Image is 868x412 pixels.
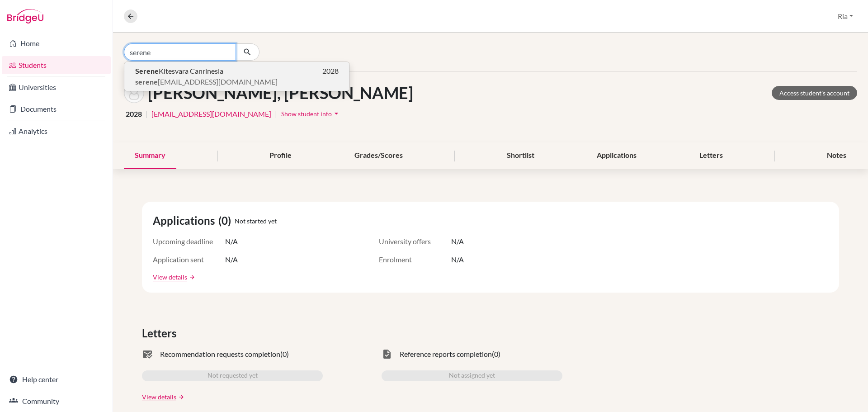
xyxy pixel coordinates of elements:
button: SereneKitesvara Canrinesia2028serene[EMAIL_ADDRESS][DOMAIN_NAME] [124,62,349,91]
a: Students [2,56,111,74]
a: arrow_forward [187,274,195,280]
div: Applications [586,142,647,169]
span: mark_email_read [142,349,153,360]
span: (0) [492,349,500,360]
div: Notes [816,142,857,169]
img: Kayley Helena Wuisan's avatar [124,83,144,103]
a: Documents [2,100,111,118]
span: 2028 [322,66,339,76]
div: Letters [689,142,734,169]
span: (0) [280,349,289,360]
span: Applications [153,213,218,229]
span: [EMAIL_ADDRESS][DOMAIN_NAME] [135,76,278,87]
span: Enrolment [379,254,451,265]
span: Reference reports completion [400,349,492,360]
span: Not assigned yet [449,370,495,381]
a: arrow_forward [176,394,184,400]
a: Access student's account [772,86,857,100]
a: Home [2,34,111,52]
button: Ria [834,8,857,25]
span: Upcoming deadline [153,236,225,247]
span: (0) [218,213,235,229]
a: Help center [2,370,111,388]
span: Not started yet [235,216,277,226]
span: task [382,349,392,360]
span: 2028 [126,109,142,119]
a: View details [142,392,176,402]
i: arrow_drop_down [332,109,341,118]
div: Shortlist [496,142,545,169]
span: | [146,109,148,119]
span: | [275,109,277,119]
span: Letters [142,325,180,341]
span: N/A [225,254,238,265]
span: N/A [451,254,464,265]
span: N/A [451,236,464,247]
span: Recommendation requests completion [160,349,280,360]
span: Kitesvara Canrinesia [135,66,223,76]
b: Serene [135,66,159,75]
div: Profile [259,142,302,169]
span: Show student info [281,110,332,118]
span: Application sent [153,254,225,265]
b: serene [135,77,158,86]
img: Bridge-U [7,9,43,24]
a: Community [2,392,111,410]
div: Grades/Scores [344,142,414,169]
h1: [PERSON_NAME], [PERSON_NAME] [148,83,413,103]
a: View details [153,272,187,282]
span: Not requested yet [208,370,258,381]
span: N/A [225,236,238,247]
span: University offers [379,236,451,247]
a: Universities [2,78,111,96]
div: Summary [124,142,176,169]
a: [EMAIL_ADDRESS][DOMAIN_NAME] [151,109,271,119]
input: Find student by name... [124,43,236,61]
a: Analytics [2,122,111,140]
button: Show student infoarrow_drop_down [281,107,341,121]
